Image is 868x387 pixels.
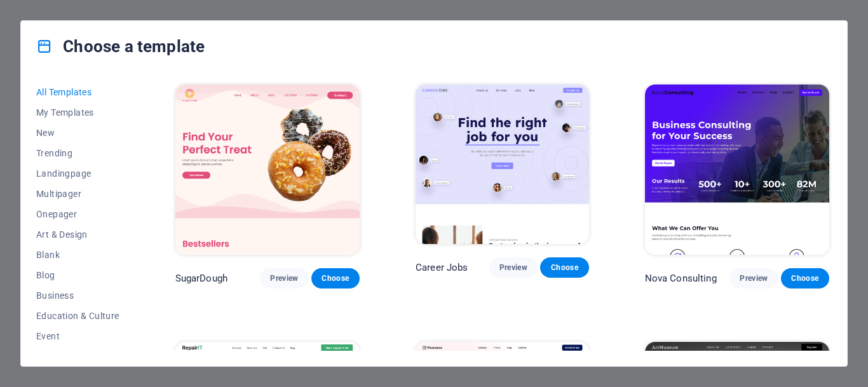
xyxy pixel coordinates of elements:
[645,272,717,285] p: Nova Consulting
[36,82,119,102] button: All Templates
[36,189,119,199] span: Multipager
[36,270,119,280] span: Blog
[36,163,119,184] button: Landingpage
[36,326,119,346] button: Event
[322,273,349,283] span: Choose
[36,87,119,97] span: All Templates
[36,265,119,285] button: Blog
[781,268,829,289] button: Choose
[36,346,119,367] button: Gastronomy
[36,285,119,306] button: Business
[36,311,119,321] span: Education & Culture
[260,268,308,289] button: Preview
[270,273,298,283] span: Preview
[36,168,119,179] span: Landingpage
[36,204,119,224] button: Onepager
[175,85,360,255] img: SugarDough
[540,257,588,278] button: Choose
[791,273,819,283] span: Choose
[36,102,119,123] button: My Templates
[729,268,778,289] button: Preview
[36,331,119,341] span: Event
[311,268,360,289] button: Choose
[36,224,119,245] button: Art & Design
[36,306,119,326] button: Education & Culture
[740,273,768,283] span: Preview
[36,107,119,118] span: My Templates
[36,209,119,219] span: Onepager
[36,148,119,158] span: Trending
[499,262,527,273] span: Preview
[416,85,589,244] img: Career Jobs
[416,261,468,274] p: Career Jobs
[36,184,119,204] button: Multipager
[489,257,538,278] button: Preview
[36,290,119,301] span: Business
[550,262,578,273] span: Choose
[36,229,119,240] span: Art & Design
[36,143,119,163] button: Trending
[36,245,119,265] button: Blank
[645,85,829,255] img: Nova Consulting
[36,123,119,143] button: New
[36,128,119,138] span: New
[175,272,227,285] p: SugarDough
[36,250,119,260] span: Blank
[36,36,205,57] h4: Choose a template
